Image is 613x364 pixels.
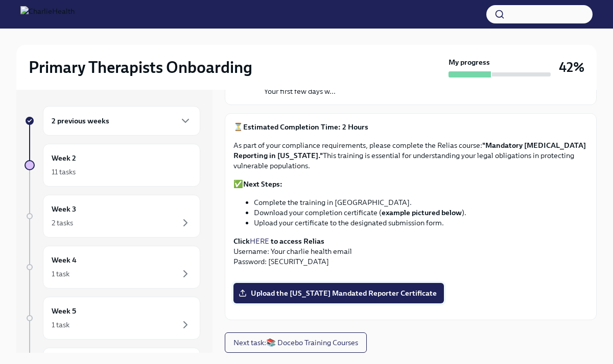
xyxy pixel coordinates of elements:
span: Upload the [US_STATE] Mandated Reporter Certificate [241,288,437,298]
p: Username: Your charlie health email Password: [SECURITY_DATA] [233,236,588,267]
h3: 42% [559,58,584,76]
p: As part of your compliance requirements, please complete the Relias course: This training is esse... [233,140,588,171]
a: Week 51 task [25,297,200,340]
div: 2 tasks [52,218,73,228]
strong: Next Steps: [243,179,282,189]
img: CharlieHealth [20,6,75,22]
strong: to access Relias [271,237,324,246]
h6: Week 2 [52,152,76,164]
strong: My progress [449,57,490,67]
a: HERE [250,237,269,246]
label: Upload the [US_STATE] Mandated Reporter Certificate [233,283,444,303]
h2: Primary Therapists Onboarding [29,57,252,77]
div: 1 task [52,320,69,330]
strong: example pictured below [382,208,462,217]
h6: Week 4 [52,254,77,266]
li: Complete the training in [GEOGRAPHIC_DATA]. [254,197,588,207]
p: ⏳ [233,122,588,132]
p: ✅ [233,179,588,189]
div: 11 tasks [52,167,76,177]
h6: 2 previous weeks [52,115,109,126]
li: Upload your certificate to the designated submission form. [254,218,588,228]
a: Week 41 task [25,246,200,289]
strong: Click [233,237,250,246]
a: Week 32 tasks [25,195,200,238]
span: Next task : 📚 Docebo Training Courses [233,337,358,348]
button: Next task:📚 Docebo Training Courses [225,332,367,353]
li: Download your completion certificate ( ). [254,207,588,218]
strong: Estimated Completion Time: 2 Hours [243,122,368,132]
h6: Week 5 [52,305,76,317]
p: Your first few days w... [264,86,478,96]
div: 1 task [52,269,69,279]
div: 2 previous weeks [43,106,200,136]
h6: Week 3 [52,203,76,215]
a: Week 211 tasks [25,144,200,187]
